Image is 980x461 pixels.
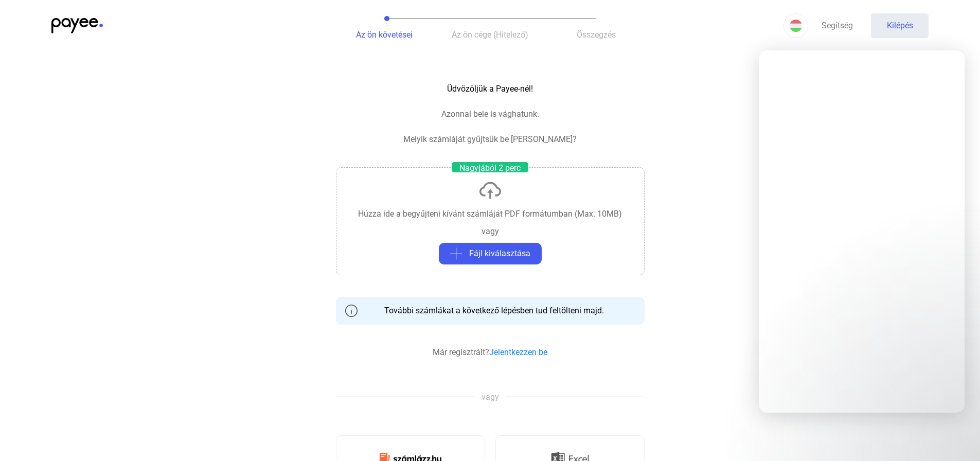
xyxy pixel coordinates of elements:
[441,109,539,119] font: Azonnal bele is vághatunk.
[808,13,866,38] a: Segítség
[51,18,103,33] img: kedvezményezett-logó
[887,21,913,30] font: Kilépés
[356,30,413,40] font: Az ön követései
[439,243,542,264] button: plusz szürkeFájl kiválasztása
[384,306,604,315] font: További számlákat a következő lépésben tud feltölteni majd.
[871,13,929,38] button: Kilépés
[452,30,528,40] font: Az ön cége (Hitelező)
[447,84,533,94] font: Üdvözöljük a Payee-nél!
[489,347,547,357] a: Jelentkezzen be
[783,13,808,38] button: HU
[577,30,616,40] font: Összegzés
[345,305,358,317] img: info-szürke-körvonal
[450,247,462,260] img: plusz szürke
[403,134,577,144] font: Melyik számláját gyűjtsük be [PERSON_NAME]?
[469,249,530,258] font: Fájl kiválasztása
[358,209,622,219] font: Húzza ide a begyűjteni kívánt számláját PDF formátumban (Max. 10MB)
[759,50,965,413] iframe: Élő chat az intercomon
[459,163,521,173] font: Nagyjából 2 perc
[482,226,499,236] font: vagy
[482,392,499,402] font: vagy
[478,178,503,203] img: feltöltés-felhő
[940,421,965,446] iframe: Élő chat az intercomon
[822,21,853,30] font: Segítség
[433,347,489,357] font: Már regisztrált?
[790,20,802,32] img: HU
